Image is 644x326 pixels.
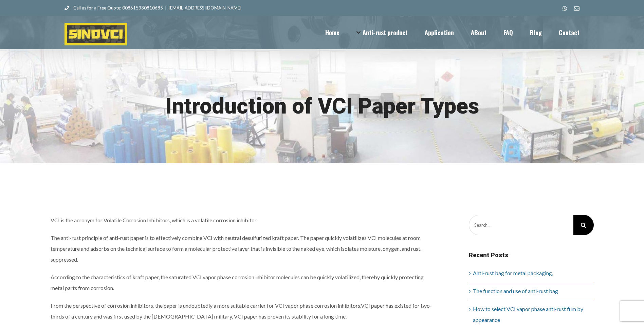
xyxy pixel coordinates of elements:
span: Contact [559,29,579,36]
h4: Recent Posts [469,250,594,260]
a: Anti-rust bag for metal packaging, [473,270,553,276]
input:  [573,215,594,235]
a: Email [574,6,579,11]
p: From the perspective of corrosion inhibitors, the paper is undoubtedly a more suitable carrier fo... [51,300,436,322]
nav: Main Menu [325,16,579,49]
img: SINOVCI Logo [65,23,127,45]
p: The anti-rust principle of anti-rust paper is to effectively combine VCI with neutral desulfurize... [51,232,436,265]
a: Application [425,16,454,49]
a: whatsapp [563,6,567,11]
a: Call us for a Free Quote: 008615330810685 [65,5,163,11]
a: ABout [471,16,486,49]
a: Anti-rust product [356,16,408,49]
a: Home [325,16,339,49]
p: According to the characteristics of kraft paper, the saturated VCI vapor phase corrosion inhibito... [51,272,436,293]
span: FAQ [503,29,513,36]
a: Blog [530,16,542,49]
a: [EMAIL_ADDRESS][DOMAIN_NAME] [169,5,241,11]
span: Home [325,29,339,36]
span: ABout [471,29,486,36]
a: How to select VCI vapor phase anti-rust film by appearance [473,306,583,323]
span: Application [425,29,454,36]
span: Anti-rust product [363,29,408,36]
a: The function and use of anti-rust bag [473,288,558,294]
p: VCI is the acronym for Volatile Corrosion Inhibitors, which is a volatile corrosion inhibitor. [51,215,436,226]
span: Blog [530,29,542,36]
a: FAQ [503,16,513,49]
h1: Introduction of VCI Paper Types [51,98,594,115]
a: Contact [559,16,579,49]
